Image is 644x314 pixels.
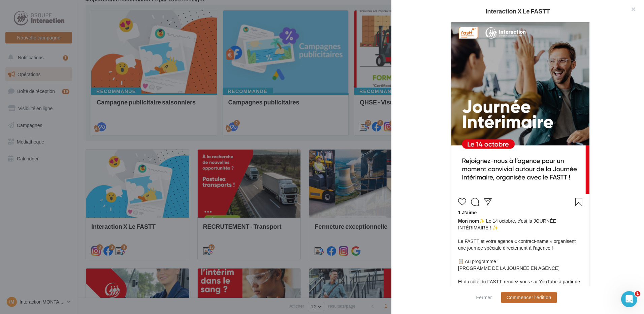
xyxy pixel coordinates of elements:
div: Interaction X Le FASTT [402,8,633,14]
span: 1 [635,291,640,296]
svg: Partager la publication [484,198,492,206]
svg: Commenter [471,198,479,206]
button: Commencer l'édition [501,292,557,303]
svg: J’aime [458,198,466,206]
svg: Enregistrer [575,198,583,206]
iframe: Intercom live chat [621,291,637,307]
div: 1 J’aime [458,209,583,218]
span: Mon nom [458,218,479,224]
button: Fermer [473,293,494,302]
